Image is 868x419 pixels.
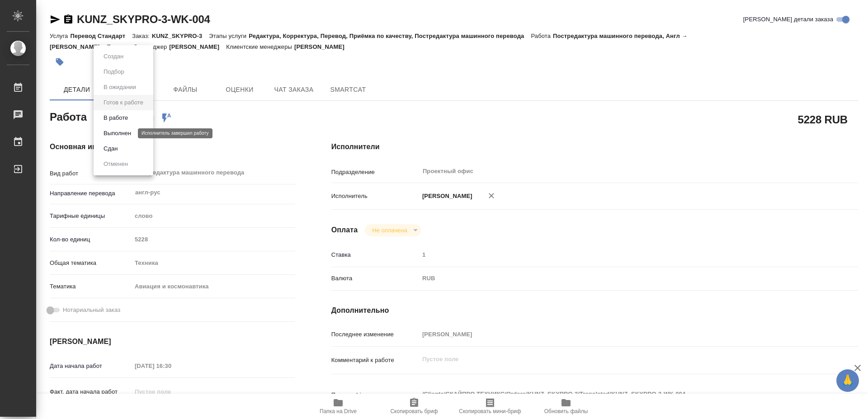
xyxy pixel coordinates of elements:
button: Сдан [101,144,120,154]
button: В работе [101,113,131,123]
button: Подбор [101,67,127,77]
button: Отменен [101,159,131,169]
button: В ожидании [101,82,139,92]
button: Готов к работе [101,98,146,108]
button: Выполнен [101,128,134,138]
button: Создан [101,52,126,61]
